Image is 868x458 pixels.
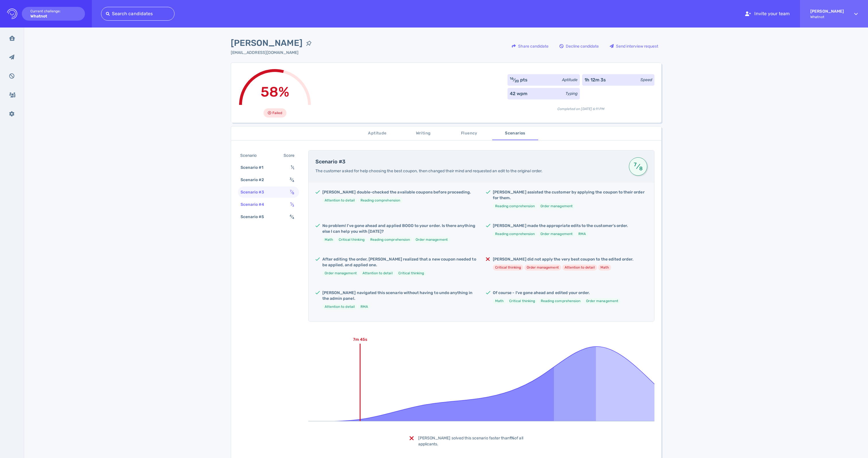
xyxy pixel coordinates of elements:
[633,164,638,165] sup: 7
[396,270,427,276] li: Critical thinking
[450,130,489,137] span: Fluency
[315,169,542,173] span: The customer asked for help choosing the best coupon, then changed their mind and requested an ed...
[404,130,443,137] span: Writing
[261,84,289,100] span: 58%
[239,213,271,221] div: Scenario #5
[493,203,537,209] li: Reading comprehension
[493,298,506,304] li: Math
[493,265,523,271] li: Critical thinking
[290,201,292,205] sup: 1
[584,77,606,83] div: 1h 12m 3s
[239,151,263,160] div: Scenario
[290,190,294,195] span: ⁄
[538,298,583,304] li: Reading comprehension
[598,265,611,271] li: Math
[496,130,535,137] span: Scenarios
[607,40,661,53] div: Send interview request
[639,168,643,169] sub: 8
[360,270,395,276] li: Attention to detail
[493,231,537,237] li: Reading comprehension
[556,39,602,53] button: Decline candidate
[292,216,294,220] sub: 4
[290,177,294,182] span: ⁄
[607,39,661,53] button: Send interview request
[509,436,514,441] b: 1%
[322,223,477,234] h5: No problem! I've gone ahead and applied BOGO to your order. Is there anything else I can help you...
[510,90,527,97] div: 42 wpm
[565,91,578,97] div: Typing
[493,189,647,201] h5: [PERSON_NAME] assisted the customer by applying the coupon to their order for them.
[510,77,514,81] sup: 16
[510,77,528,83] div: ⁄ pts
[239,200,271,209] div: Scenario #4
[562,77,578,83] div: Aptitude
[633,161,643,172] span: ⁄
[322,304,357,310] li: Attention to detail
[336,237,367,243] li: Critical thinking
[290,214,294,219] span: ⁄
[322,189,471,195] h5: [PERSON_NAME] double-checked the available coupons before proceeding.
[239,176,271,184] div: Scenario #2
[290,202,294,207] span: ⁄
[576,231,588,237] li: RMA
[290,177,292,181] sup: 3
[290,189,292,193] sup: 7
[562,265,597,271] li: Attention to detail
[282,151,298,160] div: Score
[290,214,292,218] sup: 4
[291,165,294,170] span: ⁄
[810,9,844,14] strong: [PERSON_NAME]
[322,257,477,268] h5: After editing the order, [PERSON_NAME] realized that a new coupon needed to be applied, and appli...
[509,40,551,53] div: Share candidate
[358,304,370,310] li: RMA
[524,265,561,271] li: Order management
[239,163,270,172] div: Scenario #1
[413,237,450,243] li: Order management
[292,204,294,208] sub: 3
[292,179,294,183] sub: 4
[584,298,621,304] li: Order management
[493,290,621,296] h5: Of course - I've gone ahead and edited your order.
[810,15,844,19] span: Whatnot
[368,237,412,243] li: Reading comprehension
[640,77,652,83] div: Speed
[272,109,282,116] span: Failed
[538,203,575,209] li: Order management
[353,337,367,342] text: 7m 45s
[292,191,294,195] sub: 8
[322,290,477,302] h5: [PERSON_NAME] navigated this scenario without having to undo anything in the admin panel.
[507,102,654,111] div: Completed on [DATE] 6:11 PM
[493,257,633,262] h5: [PERSON_NAME] did not apply the very best coupon to the edited order.
[291,165,292,168] sup: 1
[538,231,575,237] li: Order management
[239,188,271,196] div: Scenario #3
[231,37,303,50] span: [PERSON_NAME]
[322,237,335,243] li: Math
[322,197,357,203] li: Attention to detail
[358,197,402,203] li: Reading comprehension
[322,270,359,276] li: Order management
[557,40,602,53] div: Decline candidate
[418,436,523,447] span: [PERSON_NAME] solved this scenario faster than of all applicants.
[509,39,552,53] button: Share candidate
[515,79,519,83] sub: 20
[315,159,622,165] h4: Scenario #3
[293,167,294,171] sub: 1
[507,298,537,304] li: Critical thinking
[493,223,628,229] h5: [PERSON_NAME] made the appropriate edits to the customer's order.
[358,130,397,137] span: Aptitude
[231,50,315,56] div: Click to copy the email address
